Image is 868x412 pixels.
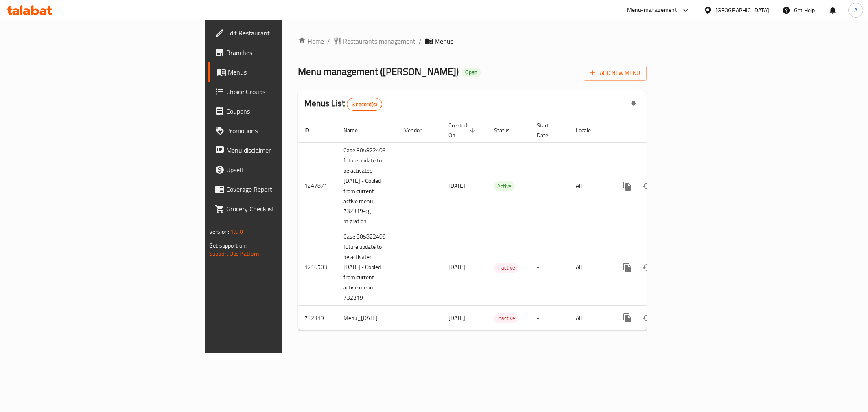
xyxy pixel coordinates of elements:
[462,69,481,76] span: Open
[298,62,459,81] span: Menu management ( [PERSON_NAME] )
[208,62,350,82] a: Menus
[854,6,857,15] span: A
[618,176,637,196] button: more
[208,199,350,219] a: Grocery Checklist
[419,36,422,46] li: /
[226,28,343,38] span: Edit Restaurant
[618,258,637,277] button: more
[343,36,415,46] span: Restaurants management
[347,98,382,111] div: Total records count
[209,248,261,259] a: Support.OpsPlatform
[228,67,343,77] span: Menus
[226,165,343,175] span: Upsell
[304,125,320,135] span: ID
[226,126,343,136] span: Promotions
[624,94,643,114] div: Export file
[530,229,569,306] td: -
[298,36,647,46] nav: breadcrumb
[435,36,453,46] span: Menus
[298,118,702,331] table: enhanced table
[209,226,229,237] span: Version:
[226,204,343,214] span: Grocery Checklist
[448,180,465,191] span: [DATE]
[404,125,432,135] span: Vendor
[208,140,350,160] a: Menu disclaimer
[637,308,657,328] button: Change Status
[208,101,350,121] a: Coupons
[627,5,677,15] div: Menu-management
[494,313,518,323] span: Inactive
[226,184,343,194] span: Coverage Report
[226,106,343,116] span: Coupons
[494,182,515,191] span: Active
[304,97,382,111] h2: Menus List
[208,180,350,199] a: Coverage Report
[208,43,350,62] a: Branches
[494,263,518,273] div: Inactive
[637,258,657,277] button: Change Status
[208,23,350,43] a: Edit Restaurant
[590,68,640,78] span: Add New Menu
[569,306,611,331] td: All
[230,226,243,237] span: 1.0.0
[576,125,601,135] span: Locale
[569,142,611,229] td: All
[715,6,769,15] div: [GEOGRAPHIC_DATA]
[337,142,398,229] td: Case 305822409 future update to be activated [DATE] - Copied from current active menu 732319-cg m...
[208,121,350,140] a: Promotions
[462,68,481,77] div: Open
[448,121,478,140] span: Created On
[226,87,343,96] span: Choice Groups
[226,48,343,57] span: Branches
[494,125,520,135] span: Status
[448,262,465,272] span: [DATE]
[530,306,569,331] td: -
[530,142,569,229] td: -
[611,118,702,143] th: Actions
[208,82,350,101] a: Choice Groups
[494,313,518,323] div: Inactive
[637,176,657,196] button: Change Status
[208,160,350,180] a: Upsell
[226,145,343,155] span: Menu disclaimer
[584,66,647,81] button: Add New Menu
[337,306,398,331] td: Menu_[DATE]
[347,101,382,108] span: 3 record(s)
[537,121,560,140] span: Start Date
[494,263,518,272] span: Inactive
[343,125,368,135] span: Name
[448,313,465,323] span: [DATE]
[337,229,398,306] td: Case 305822409 future update to be activated [DATE] - Copied from current active menu 732319
[209,240,247,251] span: Get support on:
[333,36,415,46] a: Restaurants management
[618,308,637,328] button: more
[569,229,611,306] td: All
